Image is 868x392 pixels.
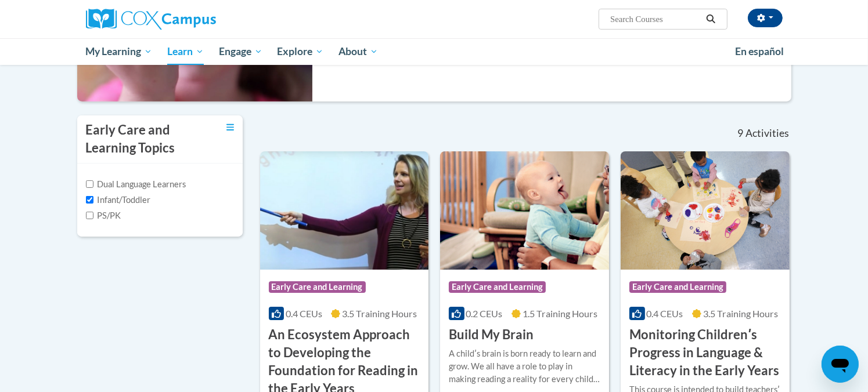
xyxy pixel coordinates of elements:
[86,178,186,191] label: Dual Language Learners
[86,209,121,222] label: PS/PK
[735,45,784,57] span: En español
[727,39,791,64] a: En español
[86,180,93,188] input: Checkbox for Options
[449,281,546,293] span: Early Care and Learning
[86,196,93,204] input: Checkbox for Options
[160,38,211,65] a: Learn
[226,121,234,134] a: Toggle collapse
[629,326,781,379] h3: Monitoring Childrenʹs Progress in Language & Literacy in the Early Years
[449,347,600,386] div: A childʹs brain is born ready to learn and grow. We all have a role to play in making reading a r...
[338,45,378,59] span: About
[219,45,262,59] span: Engage
[286,308,322,319] span: 0.4 CEUs
[822,346,859,383] iframe: Button to launch messaging window
[277,45,323,59] span: Explore
[737,127,743,140] span: 9
[211,38,270,65] a: Engage
[621,151,790,270] img: Course Logo
[702,12,719,26] button: Search
[629,281,726,293] span: Early Care and Learning
[703,308,778,319] span: 3.5 Training Hours
[269,38,331,65] a: Explore
[86,212,93,219] input: Checkbox for Options
[609,12,702,26] input: Search Courses
[86,9,307,30] a: Cox Campus
[260,151,429,270] img: Course Logo
[331,38,386,65] a: About
[86,194,151,206] label: Infant/Toddler
[466,308,503,319] span: 0.2 CEUs
[440,151,609,270] img: Course Logo
[86,9,216,30] img: Cox Campus
[85,45,152,59] span: My Learning
[342,308,417,319] span: 3.5 Training Hours
[269,281,366,293] span: Early Care and Learning
[449,326,534,344] h3: Build My Brain
[167,45,204,59] span: Learn
[748,9,783,27] button: Account Settings
[745,127,789,140] span: Activities
[69,38,800,65] div: Main menu
[86,121,196,157] h3: Early Care and Learning Topics
[647,308,683,319] span: 0.4 CEUs
[78,38,160,65] a: My Learning
[523,308,597,319] span: 1.5 Training Hours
